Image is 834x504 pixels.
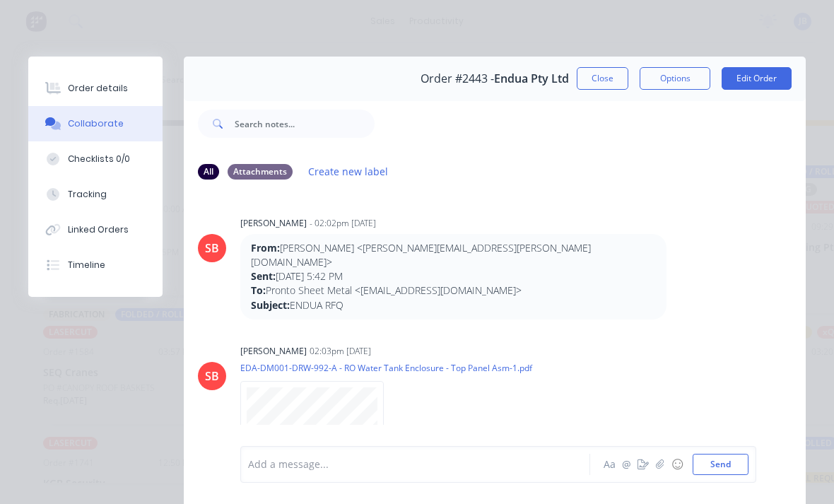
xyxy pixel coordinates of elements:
[28,212,163,247] button: Linked Orders
[301,162,396,181] button: Create new label
[228,164,293,180] div: Attachments
[251,269,276,283] strong: Sent:
[577,67,628,90] button: Close
[618,456,635,473] button: @
[251,298,290,312] strong: Subject:
[68,223,129,236] div: Linked Orders
[310,345,371,358] div: 02:03pm [DATE]
[601,456,618,473] button: Aa
[68,153,130,165] div: Checklists 0/0
[240,362,532,374] p: EDA-DM001-DRW-992-A - RO Water Tank Enclosure - Top Panel Asm-1.pdf
[68,259,105,271] div: Timeline
[251,241,280,254] strong: From:
[28,247,163,283] button: Timeline
[640,67,710,90] button: Options
[251,241,656,312] p: [PERSON_NAME] <[PERSON_NAME][EMAIL_ADDRESS][PERSON_NAME][DOMAIN_NAME]> [DATE] 5:42 PM Pronto Shee...
[28,141,163,177] button: Checklists 0/0
[669,456,686,473] button: ☺
[240,217,307,230] div: [PERSON_NAME]
[28,106,163,141] button: Collaborate
[68,117,124,130] div: Collaborate
[310,217,376,230] div: - 02:02pm [DATE]
[251,283,266,297] strong: To:
[28,71,163,106] button: Order details
[68,188,107,201] div: Tracking
[494,72,569,86] span: Endua Pty Ltd
[235,110,375,138] input: Search notes...
[722,67,792,90] button: Edit Order
[68,82,128,95] div: Order details
[693,454,748,475] button: Send
[205,368,219,385] div: SB
[198,164,219,180] div: All
[240,345,307,358] div: [PERSON_NAME]
[205,240,219,257] div: SB
[28,177,163,212] button: Tracking
[421,72,494,86] span: Order #2443 -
